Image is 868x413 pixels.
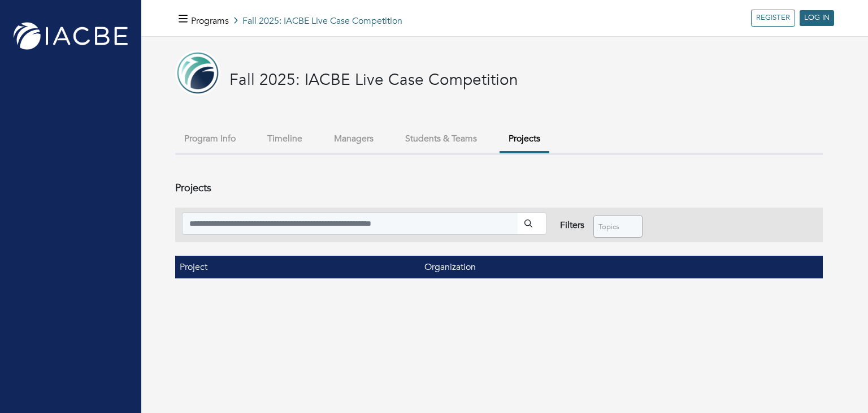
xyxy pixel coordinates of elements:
div: Filters [560,218,584,232]
a: Programs [191,15,229,27]
h5: Fall 2025: IACBE Live Case Competition [191,16,402,27]
th: Organization [420,256,823,279]
h3: Fall 2025: IACBE Live Case Competition [229,71,518,90]
a: LOG IN [800,10,834,26]
button: Program Info [175,127,245,151]
h4: Projects [175,182,823,195]
button: Students & Teams [396,127,486,151]
img: IACBE_logo.png [11,20,130,52]
button: Managers [325,127,383,151]
img: IACBE%20Page%20Photo.png [175,50,220,96]
span: Topics [598,216,628,238]
button: Timeline [258,127,311,151]
a: REGISTER [751,10,795,27]
button: Projects [500,127,549,153]
th: Project [175,256,420,279]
